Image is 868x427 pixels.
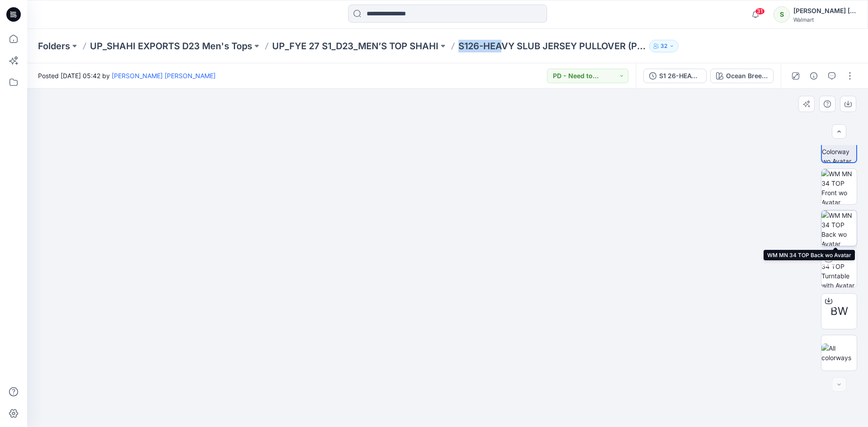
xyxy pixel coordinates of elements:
[793,5,857,16] div: [PERSON_NAME] ​[PERSON_NAME]
[807,69,821,83] button: Details
[821,343,857,362] img: All colorways
[710,69,774,83] button: Ocean Breeze
[38,71,216,80] span: Posted [DATE] 05:42 by
[649,40,679,52] button: 32
[38,40,70,52] a: Folders
[822,128,856,162] img: WM MN 34 TOP Colorway wo Avatar
[90,40,252,52] a: UP_SHAHI EXPORTS D23 Men's Tops
[660,41,667,51] p: 32
[821,169,857,204] img: WM MN 34 TOP Front wo Avatar
[755,8,765,15] span: 31
[458,40,646,52] p: S126-HEAVY SLUB JERSEY PULLOVER (PIECE DYED)-REG
[659,71,701,81] div: S1 26-HEAVY SLUB JERSEY PULLOVER-(REG)
[112,72,216,80] a: [PERSON_NAME] ​[PERSON_NAME]
[726,71,768,81] div: Ocean Breeze
[821,252,857,287] img: WM MN 34 TOP Turntable with Avatar
[272,40,439,52] a: UP_FYE 27 S1_D23_MEN’S TOP SHAHI
[774,6,790,23] div: S​
[643,69,707,83] button: S1 26-HEAVY SLUB JERSEY PULLOVER-(REG)
[830,303,848,319] span: BW
[821,211,857,246] img: WM MN 34 TOP Back wo Avatar
[793,16,857,23] div: Walmart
